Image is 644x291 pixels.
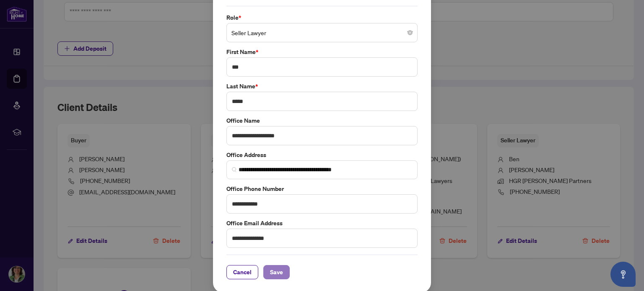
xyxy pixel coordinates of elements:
span: close-circle [408,30,413,35]
button: Save [263,265,290,279]
label: Office Address [226,150,418,160]
span: Cancel [233,265,252,279]
label: Office Phone Number [226,184,418,193]
span: Save [270,265,283,279]
label: Office Name [226,116,418,125]
label: Role [226,13,418,22]
label: First Name [226,47,418,57]
button: Cancel [226,265,258,279]
label: Last Name [226,82,418,91]
button: Open asap [610,262,636,287]
span: Seller Lawyer [231,25,413,41]
label: Office Email Address [226,219,418,228]
img: search_icon [232,167,237,172]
